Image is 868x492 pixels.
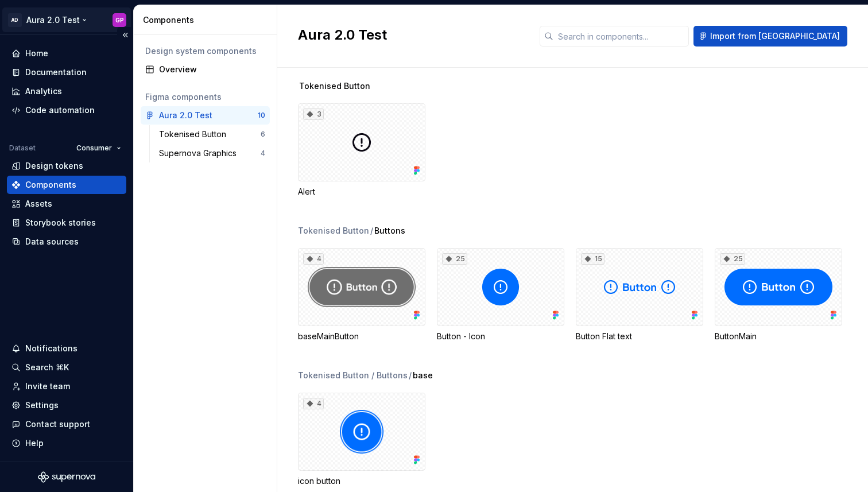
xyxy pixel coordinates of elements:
div: Tokenised Button / Buttons [298,370,408,381]
div: baseMainButton [298,331,425,342]
div: Home [25,48,48,59]
div: 15 [581,253,604,265]
a: Invite team [7,377,126,396]
div: 10 [258,111,265,120]
span: base [413,370,433,381]
div: Button - Icon [437,331,564,342]
div: 25Button - Icon [437,248,564,342]
div: Search ⌘K [25,362,69,373]
div: Contact support [25,419,90,430]
div: 4 [261,149,265,158]
a: Overview [141,60,270,79]
div: Supernova Graphics [159,148,241,159]
div: Button Flat text [576,331,703,342]
div: AD [8,13,22,27]
a: Documentation [7,63,126,82]
div: Tokenised Button [298,225,369,237]
button: ADAura 2.0 TestGP [2,7,131,32]
div: 4 [303,398,324,409]
button: Import from [GEOGRAPHIC_DATA] [693,26,847,47]
div: Aura 2.0 Test [159,110,212,121]
input: Search in components... [553,26,689,47]
div: Aura 2.0 Test [26,14,80,26]
span: Buttons [374,225,405,237]
a: Storybook stories [7,214,126,232]
a: Tokenised Button6 [154,125,270,144]
a: Design tokens [7,157,126,175]
div: 4icon button [298,393,425,487]
svg: Supernova Logo [38,471,95,483]
div: 3Alert [298,103,425,197]
div: Notifications [25,343,77,354]
div: Tokenised Button [159,129,231,140]
button: Search ⌘K [7,358,126,377]
div: Overview [159,64,265,75]
div: 25ButtonMain [715,248,842,342]
div: 25 [442,253,467,265]
div: Design system components [145,45,265,57]
div: Code automation [25,104,95,116]
div: Invite team [25,381,70,392]
button: Consumer [71,140,126,156]
div: Data sources [25,236,79,247]
div: Assets [25,198,52,210]
div: Documentation [25,67,87,78]
a: Data sources [7,233,126,251]
div: 3 [303,109,324,120]
button: Contact support [7,415,126,433]
div: ButtonMain [715,331,842,342]
button: Help [7,434,126,452]
button: Collapse sidebar [117,27,133,43]
div: 25 [720,253,745,265]
div: Analytics [25,86,62,97]
div: 4baseMainButton [298,248,425,342]
a: Analytics [7,82,126,100]
span: Consumer [76,144,112,153]
a: Components [7,176,126,194]
a: Home [7,44,126,63]
div: Dataset [9,144,36,153]
div: GP [115,16,124,25]
div: Storybook stories [25,217,96,228]
a: Assets [7,195,126,213]
h2: Aura 2.0 Test [298,26,526,44]
div: Figma components [145,91,265,103]
a: Supernova Graphics4 [154,144,270,162]
div: Components [25,179,76,191]
span: / [409,370,412,381]
div: icon button [298,475,425,487]
div: Design tokens [25,160,83,172]
div: 4 [303,253,324,265]
a: Code automation [7,101,126,119]
div: Help [25,437,44,449]
div: 6 [261,130,265,139]
a: Aura 2.0 Test10 [141,106,270,125]
div: Settings [25,400,59,411]
span: Tokenised Button [299,80,370,92]
span: / [370,225,373,237]
a: Settings [7,396,126,414]
div: Components [143,14,272,26]
div: Alert [298,186,425,197]
span: Import from [GEOGRAPHIC_DATA] [710,30,840,42]
div: 15Button Flat text [576,248,703,342]
button: Notifications [7,339,126,358]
